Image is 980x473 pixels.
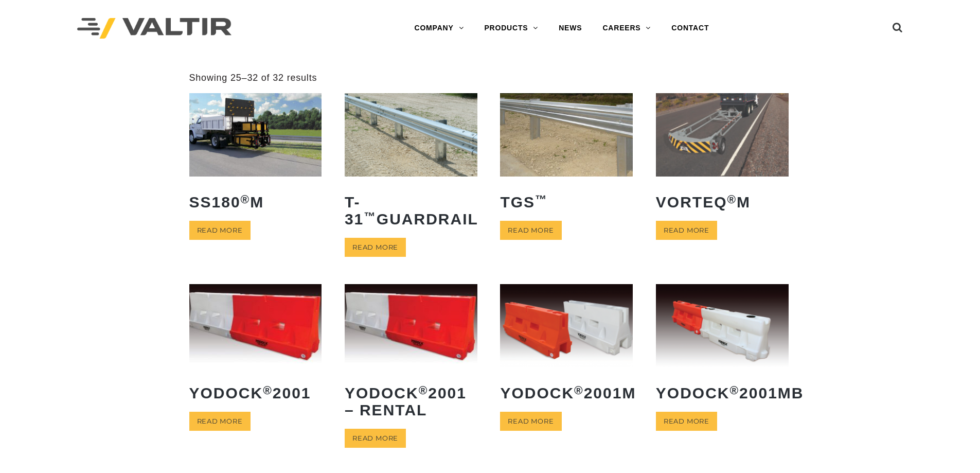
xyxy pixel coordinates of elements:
sup: ® [419,384,429,397]
a: SS180®M [189,93,322,218]
h2: VORTEQ M [656,186,789,218]
a: T-31™Guardrail [345,93,477,235]
a: VORTEQ®M [656,93,789,218]
a: NEWS [548,18,592,39]
sup: ® [241,193,251,206]
a: PRODUCTS [474,18,548,39]
a: Read more about “VORTEQ® M” [656,221,717,240]
img: Yodock 2001 Water Filled Barrier and Barricade [189,284,322,367]
a: Read more about “TGS™” [500,221,561,240]
sup: ® [730,384,740,397]
p: Showing 25–32 of 32 results [189,72,317,84]
h2: Yodock 2001 [189,377,322,409]
a: CAREERS [592,18,661,39]
a: Read more about “Yodock® 2001M” [500,412,561,431]
a: Read more about “Yodock® 2001 - Rental” [345,429,406,448]
sup: ™ [535,193,548,206]
a: TGS™ [500,93,633,218]
a: CONTACT [661,18,719,39]
h2: T-31 Guardrail [345,186,477,235]
h2: SS180 M [189,186,322,218]
h2: Yodock 2001 – Rental [345,377,477,426]
img: Valtir [77,18,231,39]
a: Read more about “T-31™ Guardrail” [345,238,406,257]
sup: ® [727,193,737,206]
h2: Yodock 2001M [500,377,633,409]
a: Read more about “Yodock® 2001MB” [656,412,717,431]
a: Read more about “Yodock® 2001” [189,412,251,431]
a: Yodock®2001MB [656,284,789,409]
a: Yodock®2001 – Rental [345,284,477,426]
sup: ® [263,384,273,397]
a: Read more about “SS180® M” [189,221,251,240]
a: Yodock®2001 [189,284,322,409]
h2: TGS [500,186,633,218]
img: Yodock 2001 Water Filled Barrier and Barricade [345,284,477,367]
h2: Yodock 2001MB [656,377,789,409]
a: COMPANY [404,18,474,39]
sup: ™ [364,210,377,223]
a: Yodock®2001M [500,284,633,409]
sup: ® [574,384,584,397]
